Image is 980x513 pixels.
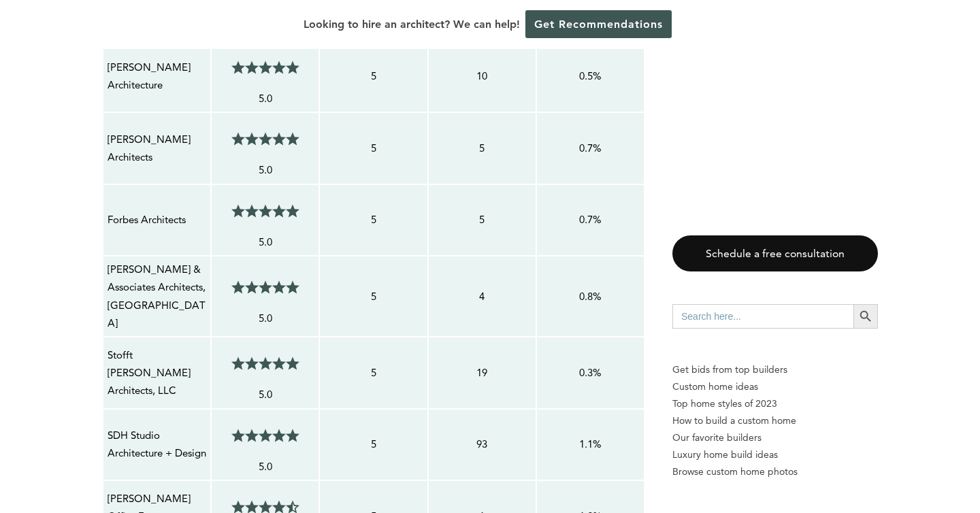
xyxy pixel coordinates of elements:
p: 0.5% [541,67,640,85]
p: 93 [433,435,532,453]
p: Get bids from top builders [672,361,878,378]
p: 5.0 [216,233,314,251]
p: [PERSON_NAME] Architects [108,131,206,167]
a: How to build a custom home [672,412,878,429]
a: Get Recommendations [525,10,672,38]
iframe: Drift Widget Chat Controller [912,445,964,497]
p: 0.7% [541,139,640,157]
p: 0.8% [541,288,640,305]
p: Forbes Architects [108,211,206,229]
p: 5 [324,364,423,382]
a: Schedule a free consultation [672,235,878,271]
a: Top home styles of 2023 [672,395,878,412]
p: 5.0 [216,90,314,107]
p: 5 [324,288,423,305]
p: 5.0 [216,458,314,476]
a: Browse custom home photos [672,463,878,480]
p: 5 [324,67,423,85]
p: 4 [433,288,532,305]
p: 5 [324,211,423,229]
p: 1.1% [541,435,640,453]
input: Search here... [672,304,853,329]
p: 10 [433,67,532,85]
p: 5 [433,211,532,229]
p: 5.0 [216,161,314,179]
p: 5 [433,139,532,157]
p: 5 [324,139,423,157]
a: Custom home ideas [672,378,878,395]
p: 0.7% [541,211,640,229]
p: [PERSON_NAME] & Associates Architects, [GEOGRAPHIC_DATA] [108,261,206,332]
p: [PERSON_NAME] Architecture [108,59,206,95]
p: 5.0 [216,386,314,403]
p: 0.3% [541,364,640,382]
svg: Search [858,309,873,324]
p: 19 [433,364,532,382]
p: Stofft [PERSON_NAME] Architects, LLC [108,346,206,400]
a: Our favorite builders [672,429,878,446]
p: 5.0 [216,310,314,327]
a: Luxury home build ideas [672,446,878,463]
p: SDH Studio Architecture + Design [108,427,206,463]
p: 5 [324,435,423,453]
